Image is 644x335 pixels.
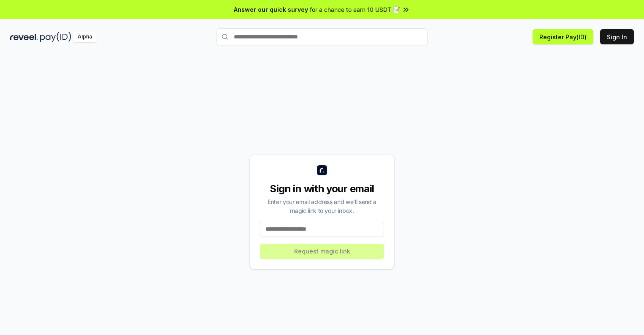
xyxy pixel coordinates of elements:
div: Alpha [73,32,97,42]
span: Answer our quick survey [234,5,308,14]
button: Sign In [600,29,634,44]
div: Enter your email address and we’ll send a magic link to your inbox. [260,197,384,215]
img: logo_small [317,165,327,175]
button: Register Pay(ID) [533,29,593,44]
img: reveel_dark [10,32,38,42]
div: Sign in with your email [260,182,384,196]
span: for a chance to earn 10 USDT 📝 [310,5,400,14]
img: pay_id [40,32,71,42]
